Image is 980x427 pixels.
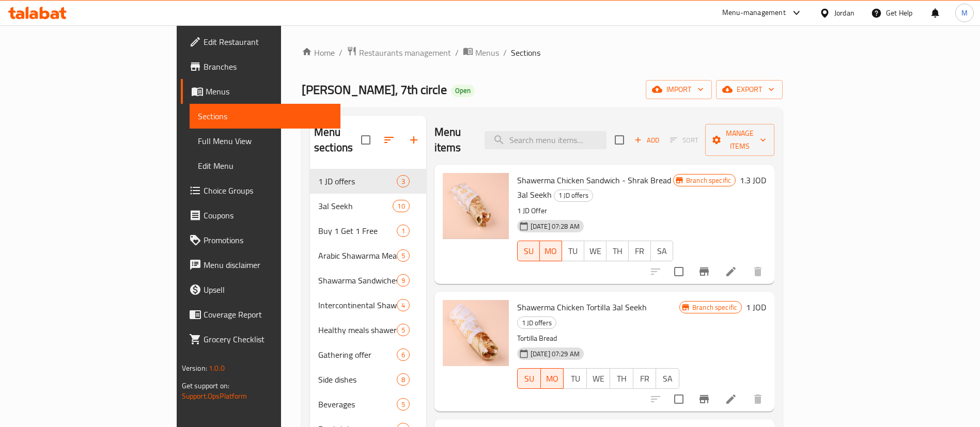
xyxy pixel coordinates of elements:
[588,244,602,259] span: WE
[554,189,593,201] span: 1 JD offers
[526,222,584,231] span: [DATE] 07:28 AM
[517,332,679,345] p: Tortilla Bread
[198,135,332,147] span: Full Menu View
[660,371,675,386] span: SA
[310,293,426,318] div: Intercontinental Shawarma4
[475,46,499,59] span: Menus
[318,398,397,410] div: Beverages
[518,317,556,329] span: 1 JD offers
[310,392,426,417] div: Beverages5
[614,371,629,386] span: TH
[204,60,332,73] span: Branches
[310,367,426,392] div: Side dishes8
[746,300,766,314] h6: 1 JOD
[522,371,537,386] span: SU
[397,350,409,360] span: 6
[834,7,854,19] div: Jordan
[655,244,669,259] span: SA
[554,189,593,202] div: 1 JD offers
[204,184,332,197] span: Choice Groups
[318,249,397,262] span: Arabic Shawarma Meals
[511,46,540,59] span: Sections
[397,274,410,287] div: items
[503,46,507,59] li: /
[668,388,690,410] span: Select to update
[181,327,340,352] a: Grocery Checklist
[397,325,409,335] span: 5
[517,368,541,389] button: SU
[443,173,509,239] img: Shawerma Chicken Sandwich - Shrak Bread 3al Seekh
[397,249,410,262] div: items
[526,349,584,359] span: [DATE] 07:29 AM
[347,46,451,59] a: Restaurants management
[961,7,968,19] span: M
[705,124,774,156] button: Manage items
[611,244,625,259] span: TH
[637,371,652,386] span: FR
[302,46,783,59] nav: breadcrumb
[190,129,340,153] a: Full Menu View
[397,225,410,237] div: items
[393,201,409,211] span: 10
[181,54,340,79] a: Branches
[318,299,397,311] span: Intercontinental Shawarma
[724,83,774,96] span: export
[190,104,340,129] a: Sections
[318,225,397,237] span: Buy 1 Get 1 Free
[485,131,606,149] input: search
[397,400,409,409] span: 5
[517,241,540,261] button: SU
[182,379,229,392] span: Get support on:
[318,324,397,336] span: Healthy meals shawerma
[310,318,426,342] div: Healthy meals shawerma5
[609,129,630,151] span: Select section
[310,169,426,194] div: 1 JD offers3
[630,132,663,148] button: Add
[204,308,332,321] span: Coverage Report
[517,204,673,217] p: 1 JD Offer
[310,342,426,367] div: Gathering offer6
[434,124,472,155] h2: Menu items
[451,85,475,97] div: Open
[522,244,536,259] span: SU
[630,132,663,148] span: Add item
[318,373,397,386] div: Side dishes
[646,80,712,99] button: import
[302,78,447,101] span: [PERSON_NAME], 7th circle
[716,80,783,99] button: export
[182,389,247,403] a: Support.OpsPlatform
[204,209,332,222] span: Coupons
[692,259,717,284] button: Branch-specific-item
[318,175,397,187] div: 1 JD offers
[591,371,606,386] span: WE
[397,226,409,236] span: 1
[339,46,343,59] li: /
[359,46,451,59] span: Restaurants management
[318,200,393,212] span: 3al Seekh
[190,153,340,178] a: Edit Menu
[397,349,410,361] div: items
[745,259,770,284] button: delete
[633,134,661,146] span: Add
[393,200,409,212] div: items
[198,160,332,172] span: Edit Menu
[517,172,671,202] span: Shawerma Chicken Sandwich - Shrak Bread 3al Seekh
[656,368,679,389] button: SA
[517,299,647,315] span: Shawerma Chicken Tortilla 3al Seekh
[722,7,786,19] div: Menu-management
[692,387,717,412] button: Branch-specific-item
[181,302,340,327] a: Coverage Report
[204,36,332,48] span: Edit Restaurant
[563,368,587,389] button: TU
[181,228,340,252] a: Promotions
[663,132,705,148] span: Select section first
[682,176,735,185] span: Branch specific
[397,324,410,336] div: items
[586,368,610,389] button: WE
[745,387,770,412] button: delete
